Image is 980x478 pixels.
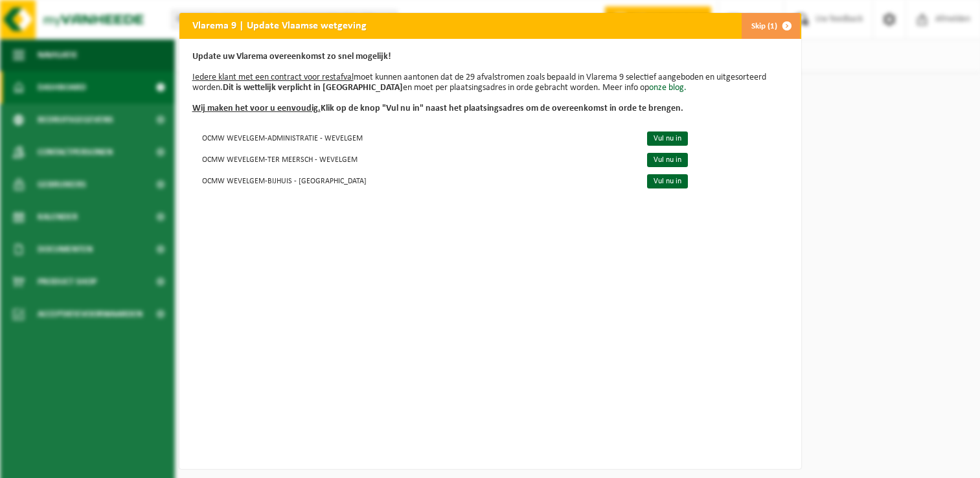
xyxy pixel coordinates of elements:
a: Vul nu in [647,174,688,188]
b: Update uw Vlarema overeenkomst zo snel mogelijk! [192,52,391,62]
td: OCMW WEVELGEM-TER MEERSCH - WEVELGEM [192,148,637,170]
p: moet kunnen aantonen dat de 29 afvalstromen zoals bepaald in Vlarema 9 selectief aangeboden en ui... [192,52,788,114]
a: Vul nu in [647,131,688,146]
a: Vul nu in [647,153,688,167]
h2: Vlarema 9 | Update Vlaamse wetgeving [179,13,380,38]
td: OCMW WEVELGEM-BIJHUIS - [GEOGRAPHIC_DATA] [192,170,637,191]
button: Skip (1) [741,13,800,39]
a: onze blog. [649,83,687,93]
u: Wij maken het voor u eenvoudig. [192,104,321,113]
u: Iedere klant met een contract voor restafval [192,73,354,82]
b: Klik op de knop "Vul nu in" naast het plaatsingsadres om de overeenkomst in orde te brengen. [192,104,683,113]
td: OCMW WEVELGEM-ADMINISTRATIE - WEVELGEM [192,127,637,148]
b: Dit is wettelijk verplicht in [GEOGRAPHIC_DATA] [223,83,403,93]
